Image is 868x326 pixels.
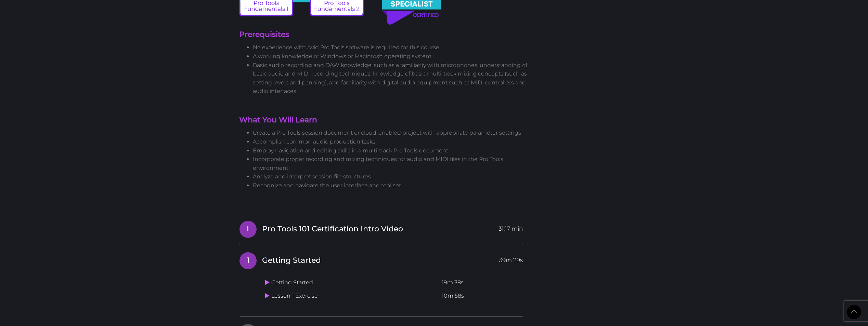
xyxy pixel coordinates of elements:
td: 10m 58s [439,289,523,303]
span: 31:17 min [498,221,523,233]
h4: What You Will Learn [239,115,529,125]
li: Accomplish common audio production tasks [253,137,529,146]
td: Getting Started [262,276,439,289]
li: Employ navigation and editing skills in a multi-track Pro Tools document [253,146,529,155]
span: Getting Started [262,255,321,266]
h4: Prerequisites [239,29,529,40]
li: Analyze and interpret session file structures [253,172,529,181]
span: I [239,221,257,238]
a: IPro Tools 101 Certification Intro Video31:17 min [239,220,523,235]
a: Back to Top [847,305,861,319]
td: 19m 38s [439,276,523,289]
li: Incorporate proper recording and mixing techniques for audio and MIDI files in the Pro Tools envi... [253,155,529,172]
li: Recognize and navigate the user interface and tool set [253,181,529,190]
li: Basic audio recording and DAW knowledge, such as a familiarity with microphones, understanding of... [253,61,529,96]
li: A working knowledge of Windows or Macintosh operating system [253,52,529,61]
td: Lesson 1 Exercise [262,289,439,303]
span: Pro Tools 101 Certification Intro Video [262,224,403,234]
span: 39m 29s [499,252,523,264]
a: 1Getting Started39m 29s [239,252,523,266]
li: No experience with Avid Pro Tools software is required for this course [253,43,529,52]
li: Create a Pro Tools session document or cloud-enabled project with appropriate parameter settings [253,128,529,137]
span: 1 [239,252,257,269]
